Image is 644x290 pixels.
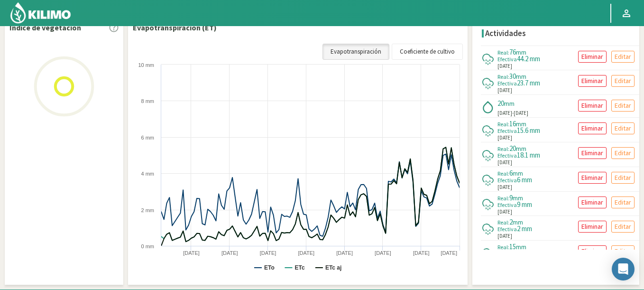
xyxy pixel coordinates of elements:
span: [DATE] [497,62,512,70]
span: [DATE] [497,134,512,142]
span: 76 [509,47,516,56]
button: Eliminar [578,147,607,159]
span: Real: [497,243,509,251]
text: ETc [294,264,304,271]
span: Efectiva [497,127,517,134]
span: 30 [509,72,516,81]
span: 44.2 mm [517,54,540,63]
span: 23.7 mm [517,78,540,87]
span: 15 [509,242,516,251]
text: 10 mm [138,62,154,68]
button: Eliminar [578,172,607,184]
span: mm [504,99,515,108]
p: Editar [615,123,631,134]
span: mm [516,243,526,251]
text: [DATE] [183,250,200,256]
button: Editar [611,100,635,112]
button: Eliminar [578,122,607,134]
span: Real: [497,121,509,128]
span: Real: [497,219,509,226]
span: Real: [497,145,509,152]
h4: Actividades [485,29,526,38]
span: mm [513,218,523,226]
p: Editar [615,100,631,111]
span: 9 mm [517,200,532,209]
span: 20 [509,144,516,153]
text: [DATE] [260,250,276,256]
p: Editar [615,197,631,208]
span: 15.6 mm [517,126,540,135]
p: Eliminar [581,51,603,62]
p: Eliminar [581,75,603,86]
p: Índice de vegetación [9,22,81,33]
button: Editar [611,172,635,184]
p: Editar [615,75,631,86]
span: Efectiva [497,225,517,233]
span: Efectiva [497,56,517,63]
text: [DATE] [441,250,457,256]
text: [DATE] [336,250,353,256]
span: [DATE] [497,86,512,94]
p: Eliminar [581,123,603,134]
span: 6 [509,168,513,178]
span: Real: [497,170,509,177]
button: Eliminar [578,196,607,208]
span: Real: [497,73,509,80]
button: Editar [611,122,635,134]
span: mm [516,48,526,56]
span: 6 mm [517,175,532,184]
img: Kilimo [9,1,72,24]
span: Efectiva [497,177,517,184]
text: ETc aj [325,264,341,271]
span: 20 [497,99,504,108]
button: Eliminar [578,100,607,112]
p: Eliminar [581,100,603,111]
text: 0 mm [141,243,155,249]
span: [DATE] [497,159,512,167]
p: Eliminar [581,246,603,257]
div: Open Intercom Messenger [612,258,635,281]
span: Efectiva [497,152,517,159]
text: 8 mm [141,98,155,104]
span: [DATE] [497,109,512,117]
span: Efectiva [497,80,517,87]
p: Evapotranspiración (ET) [133,22,217,33]
text: [DATE] [298,250,315,256]
button: Editar [611,196,635,208]
button: Editar [611,51,635,63]
button: Eliminar [578,221,607,233]
p: Eliminar [581,197,603,208]
text: 2 mm [141,207,155,213]
span: 2 mm [517,224,532,233]
p: Eliminar [581,221,603,232]
span: Efectiva [497,201,517,208]
span: mm [516,144,526,153]
button: Eliminar [578,75,607,87]
button: Editar [611,147,635,159]
span: - [512,110,514,116]
p: Editar [615,246,631,257]
text: 4 mm [141,171,155,177]
span: mm [516,120,526,128]
span: [DATE] [514,110,528,116]
span: mm [513,194,523,202]
span: 9 [509,193,513,202]
span: 2 [509,217,513,226]
text: [DATE] [221,250,238,256]
a: Evapotranspiración [322,44,389,60]
span: Real: [497,195,509,202]
a: Coeficiente de cultivo [392,44,463,60]
text: [DATE] [375,250,391,256]
p: Editar [615,51,631,62]
span: Real: [497,49,509,56]
p: Eliminar [581,148,603,159]
p: Eliminar [581,172,603,183]
button: Editar [611,75,635,87]
span: [DATE] [497,183,512,191]
span: 16 [509,119,516,128]
text: ETo [264,264,275,271]
p: Editar [615,221,631,232]
span: [DATE] [497,232,512,240]
p: Editar [615,172,631,183]
span: mm [516,72,526,81]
